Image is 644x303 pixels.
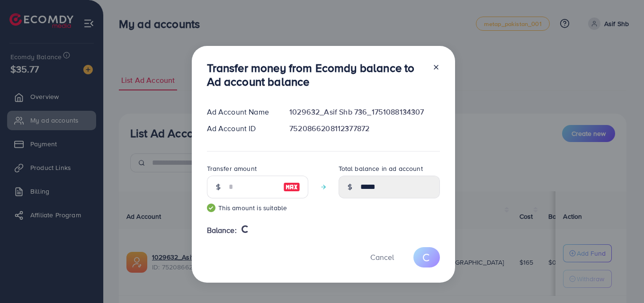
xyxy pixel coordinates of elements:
[207,61,425,89] h3: Transfer money from Ecomdy balance to Ad account balance
[207,225,237,236] span: Balance:
[207,164,257,173] label: Transfer amount
[282,107,447,117] div: 1029632_Asif Shb 736_1751088134307
[199,123,282,134] div: Ad Account ID
[282,123,447,134] div: 7520866208112377872
[199,107,282,117] div: Ad Account Name
[207,204,215,212] img: guide
[370,252,394,262] span: Cancel
[604,260,637,296] iframe: Chat
[358,247,406,267] button: Cancel
[339,164,423,173] label: Total balance in ad account
[283,181,300,193] img: image
[207,203,308,213] small: This amount is suitable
